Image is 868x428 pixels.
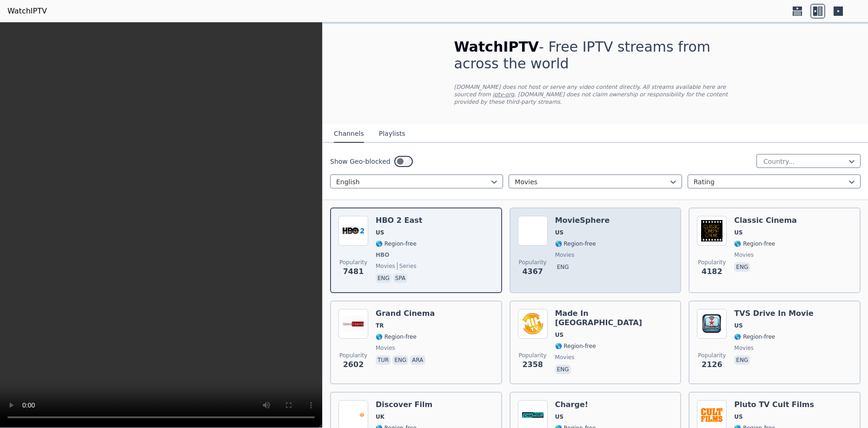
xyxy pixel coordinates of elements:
p: eng [734,355,750,365]
span: movies [555,354,575,361]
button: Channels [334,125,364,143]
h6: MovieSphere [555,216,610,225]
span: 4367 [522,266,543,277]
h6: Made In [GEOGRAPHIC_DATA] [555,309,673,328]
p: eng [392,355,408,365]
a: iptv-org [493,91,515,98]
img: Made In Hollywood [518,309,548,339]
p: eng [734,262,750,272]
p: eng [376,274,391,283]
span: movies [555,251,575,259]
span: US [555,413,563,421]
span: TR [376,322,384,329]
span: WatchIPTV [454,39,539,55]
span: series [397,262,417,270]
span: Popularity [339,352,367,359]
span: Popularity [519,352,547,359]
p: ara [410,355,425,365]
span: movies [734,344,754,352]
span: 🌎 Region-free [555,342,596,350]
h1: - Free IPTV streams from across the world [454,39,737,72]
span: US [734,322,742,329]
img: Grand Cinema [338,309,368,339]
span: 2358 [522,359,543,370]
span: US [734,413,742,421]
h6: TVS Drive In Movie [734,309,814,318]
button: Playlists [379,125,405,143]
p: eng [555,365,571,374]
img: TVS Drive In Movie [697,309,727,339]
img: MovieSphere [518,216,548,246]
a: WatchIPTV [7,6,47,17]
span: US [555,331,563,339]
span: 🌎 Region-free [734,333,775,341]
span: Popularity [339,259,367,266]
img: Classic Cinema [697,216,727,246]
span: 4182 [702,266,722,277]
span: Popularity [698,352,726,359]
p: spa [393,274,407,283]
h6: Charge! [555,400,596,409]
span: US [376,229,384,236]
img: HBO 2 East [338,216,368,246]
p: [DOMAIN_NAME] does not host or serve any video content directly. All streams available here are s... [454,83,737,106]
p: eng [555,262,571,272]
span: 2126 [702,359,722,370]
span: movies [376,262,395,270]
h6: Grand Cinema [376,309,435,318]
h6: Pluto TV Cult Films [734,400,814,409]
span: 🌎 Region-free [376,240,417,247]
span: US [555,229,563,236]
span: Popularity [698,259,726,266]
h6: Classic Cinema [734,216,797,225]
span: 🌎 Region-free [555,240,596,247]
p: tur [376,355,391,365]
span: movies [376,344,395,352]
span: UK [376,413,384,421]
span: 2602 [343,359,364,370]
span: Popularity [519,259,547,266]
span: US [734,229,742,236]
span: 🌎 Region-free [376,333,417,341]
h6: Discover Film [376,400,432,409]
span: 🌎 Region-free [734,240,775,247]
span: HBO [376,251,389,259]
label: Show Geo-blocked [330,157,391,166]
span: 7481 [343,266,364,277]
span: movies [734,251,754,259]
h6: HBO 2 East [376,216,422,225]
